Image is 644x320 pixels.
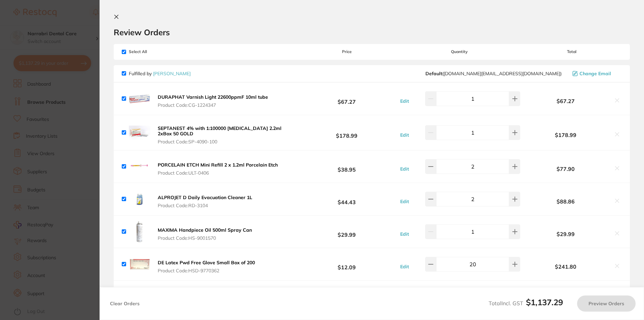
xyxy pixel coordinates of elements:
[158,125,281,137] b: SEPTANEST 4% with 1:100000 [MEDICAL_DATA] 2.2ml 2xBox 50 GOLD
[297,161,396,173] b: $38.95
[114,27,630,37] h2: Review Orders
[153,71,191,77] a: [PERSON_NAME]
[398,198,411,204] button: Edit
[522,98,610,104] b: $67.27
[156,94,270,108] button: DURAPHAT Varnish Light 22600ppmF 10ml tube Product Code:CG-1224347
[158,162,278,168] b: PORCELAIN ETCH Mini Refill 2 x 1.2ml Porcelain Etch
[108,295,142,312] button: Clear Orders
[129,221,150,242] img: dXk3YXQ0Mw
[398,98,411,104] button: Edit
[158,203,252,208] span: Product Code: RD-3104
[129,254,150,275] img: dmY1aDdrdQ
[129,188,150,210] img: Mm1sMHZxbA
[158,268,255,273] span: Product Code: HSD-9770362
[158,139,295,144] span: Product Code: SP-4090-100
[156,194,254,209] button: ALPROJET D Daily Evacuation Cleaner 1L Product Code:RD-3104
[522,49,622,54] span: Total
[129,122,150,143] img: N2tzbWJ4Mw
[129,156,150,177] img: emJjYXpjcA
[158,194,252,200] b: ALPROJET D Daily Evacuation Cleaner 1L
[156,162,280,176] button: PORCELAIN ETCH Mini Refill 2 x 1.2ml Porcelain Etch Product Code:ULT-0406
[158,102,268,108] span: Product Code: CG-1224347
[156,260,257,274] button: DE Latex Pwd Free Glove Small Box of 200 Product Code:HSD-9770362
[522,231,610,237] b: $29.99
[129,71,191,76] p: Fulfilled by
[425,71,442,77] b: Default
[297,193,396,205] b: $44.43
[297,258,396,271] b: $12.09
[526,297,563,307] b: $1,137.29
[398,132,411,138] button: Edit
[129,88,150,109] img: c2V1YjJ2bg
[522,132,610,138] b: $178.99
[522,264,610,270] b: $241.80
[398,264,411,270] button: Edit
[297,226,396,238] b: $29.99
[579,71,611,76] span: Change Email
[297,92,396,105] b: $67.27
[397,49,522,54] span: Quantity
[425,71,562,76] span: customer.care@henryschein.com.au
[297,49,396,54] span: Price
[577,295,636,312] button: Preview Orders
[570,71,622,77] button: Change Email
[158,235,252,241] span: Product Code: HS-9001570
[158,170,278,176] span: Product Code: ULT-0406
[398,166,411,172] button: Edit
[522,198,610,204] b: $88.86
[522,166,610,172] b: $77.90
[122,49,189,54] span: Select All
[158,227,252,233] b: MAXIMA Handpiece Oil 500ml Spray Can
[158,260,255,266] b: DE Latex Pwd Free Glove Small Box of 200
[158,94,268,100] b: DURAPHAT Varnish Light 22600ppmF 10ml tube
[156,125,297,145] button: SEPTANEST 4% with 1:100000 [MEDICAL_DATA] 2.2ml 2xBox 50 GOLD Product Code:SP-4090-100
[297,126,396,139] b: $178.99
[398,231,411,237] button: Edit
[489,300,563,307] span: Total Incl. GST
[156,227,254,241] button: MAXIMA Handpiece Oil 500ml Spray Can Product Code:HS-9001570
